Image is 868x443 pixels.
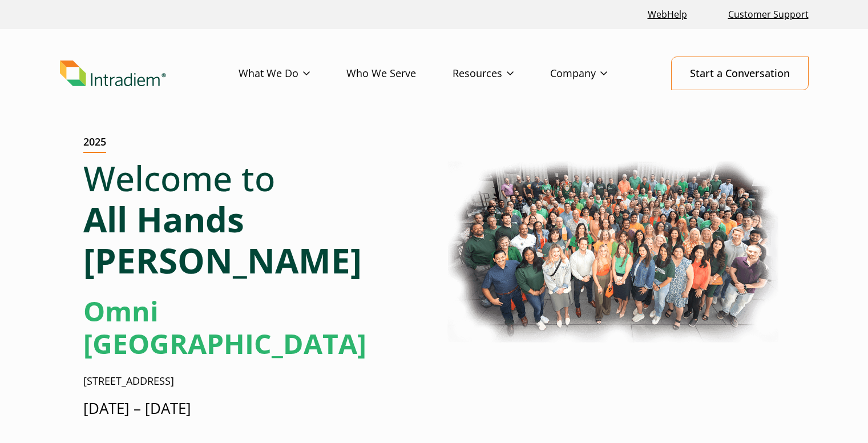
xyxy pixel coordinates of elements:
p: [DATE] – [DATE] [83,398,425,419]
h1: Welcome to [83,158,425,281]
h2: 2025 [83,136,106,153]
a: Link opens in a new window [643,2,692,27]
a: Start a Conversation [671,57,809,90]
a: What We Do [239,57,346,90]
img: Intradiem [60,61,166,87]
strong: [PERSON_NAME] [83,237,362,284]
a: Customer Support [724,2,813,27]
strong: Omni [GEOGRAPHIC_DATA] [83,292,366,363]
p: [STREET_ADDRESS] [83,374,425,389]
a: Link to homepage of Intradiem [60,61,239,87]
strong: All Hands [83,196,244,243]
a: Company [550,57,644,90]
a: Resources [453,57,550,90]
a: Who We Serve [346,57,453,90]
